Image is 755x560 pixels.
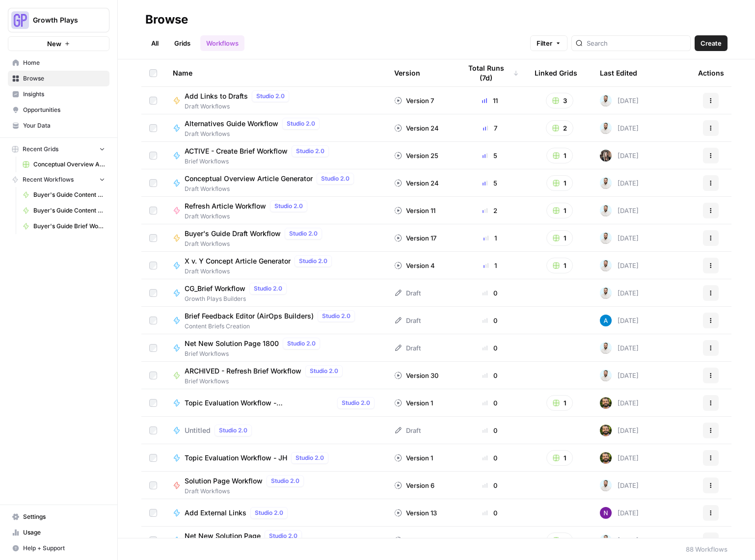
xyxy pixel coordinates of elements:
a: Topic Evaluation Workflow - JHStudio 2.0 [173,452,378,464]
span: Studio 2.0 [289,229,318,238]
div: 0 [461,398,519,408]
img: Growth Plays Logo [11,11,29,29]
div: 0 [461,535,519,545]
span: Alternatives Guide Workflow [185,119,278,129]
img: kedmmdess6i2jj5txyq6cw0yj4oc [600,507,612,519]
div: 0 [461,480,519,490]
button: Help + Support [8,540,109,556]
a: Conceptual Overview Article GeneratorStudio 2.0Draft Workflows [173,173,378,193]
span: Studio 2.0 [287,339,316,348]
span: Net New Solution Page [185,531,261,541]
a: Opportunities [8,102,109,118]
span: Buyer's Guide Content Workflow - 1-800 variation [33,206,105,215]
a: Buyer's Guide Draft WorkflowStudio 2.0Draft Workflows [173,228,378,248]
span: Topic Evaluation Workflow - [PERSON_NAME] [185,398,333,408]
span: Studio 2.0 [274,202,303,211]
span: Studio 2.0 [254,284,282,293]
span: Home [23,58,105,67]
div: Last Edited [600,59,637,86]
button: 3 [546,93,573,108]
span: Studio 2.0 [322,312,351,320]
span: Brief Workflows [185,349,324,358]
img: 7n9g0vcyosf9m799tx179q68c4d8 [600,425,612,436]
button: New [8,36,109,51]
span: Add External Links [185,508,246,518]
div: Version 25 [394,151,438,160]
div: 0 [461,316,519,325]
a: Solution Page WorkflowStudio 2.0Draft Workflows [173,475,378,496]
div: [DATE] [600,150,639,161]
button: 1 [546,450,573,466]
a: Add Links to DraftsStudio 2.0Draft Workflows [173,90,378,111]
span: Studio 2.0 [321,174,350,183]
div: [DATE] [600,232,639,244]
div: 1 [461,233,519,243]
span: Studio 2.0 [296,453,324,462]
div: 0 [461,288,519,298]
span: Help + Support [23,544,105,553]
a: Conceptual Overview Article Grid [18,157,109,172]
span: Your Data [23,121,105,130]
img: odyn83o5p1wan4k8cy2vh2ud1j9q [600,370,612,381]
span: Brief Workflows [185,377,347,386]
div: 5 [461,178,519,188]
span: Create [701,38,722,48]
span: Studio 2.0 [299,257,327,266]
div: 5 [461,151,519,160]
span: Studio 2.0 [287,119,315,128]
span: Draft Workflows [185,487,308,496]
span: Conceptual Overview Article Generator [185,174,313,184]
span: Usage [23,528,105,537]
a: Alternatives Guide WorkflowStudio 2.0Draft Workflows [173,118,378,138]
span: Studio 2.0 [310,367,338,375]
a: ARCHIVED - Refresh Brief WorkflowStudio 2.0Brief Workflows [173,365,378,386]
button: 1 [546,533,573,548]
div: 0 [461,371,519,380]
a: Home [8,55,109,71]
a: ACTIVE - Create Brief WorkflowStudio 2.0Brief Workflows [173,145,378,166]
a: Topic Evaluation Workflow - [PERSON_NAME]Studio 2.0 [173,397,378,409]
div: 11 [461,96,519,106]
span: Studio 2.0 [256,92,285,101]
div: Version 6 [394,535,434,545]
img: odyn83o5p1wan4k8cy2vh2ud1j9q [600,122,612,134]
span: New [47,39,61,49]
span: Topic Evaluation Workflow - JH [185,453,287,463]
button: Filter [530,35,567,51]
div: Version 1 [394,453,433,463]
a: Settings [8,509,109,525]
button: 1 [546,203,573,218]
input: Search [587,38,686,48]
div: [DATE] [600,260,639,271]
div: Version 13 [394,508,437,518]
div: [DATE] [600,397,639,409]
div: 0 [461,508,519,518]
span: Buyer's Guide Draft Workflow [185,229,281,239]
a: UntitledStudio 2.0 [173,425,378,436]
div: Draft [394,316,421,325]
img: odyn83o5p1wan4k8cy2vh2ud1j9q [600,232,612,244]
span: Growth Plays Builders [185,294,291,303]
div: Browse [145,12,188,27]
button: Workspace: Growth Plays [8,8,109,32]
span: Recent Workflows [23,175,74,184]
span: Buyer's Guide Content Workflow - Gemini/[PERSON_NAME] Version [33,190,105,199]
div: [DATE] [600,205,639,216]
span: Draft Workflows [185,185,358,193]
a: Buyer's Guide Content Workflow - Gemini/[PERSON_NAME] Version [18,187,109,203]
a: Workflows [200,35,244,51]
span: Recent Grids [23,145,58,154]
a: Grids [168,35,196,51]
div: Version 24 [394,123,439,133]
div: 0 [461,453,519,463]
span: Refresh Article Workflow [185,201,266,211]
span: Add Links to Drafts [185,91,248,101]
div: Draft [394,288,421,298]
img: o3cqybgnmipr355j8nz4zpq1mc6x [600,315,612,326]
button: 1 [546,395,573,411]
div: Version 11 [394,206,435,215]
button: Recent Grids [8,142,109,157]
span: Draft Workflows [185,130,324,138]
div: Draft [394,426,421,435]
a: Buyer's Guide Content Workflow - 1-800 variation [18,203,109,218]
